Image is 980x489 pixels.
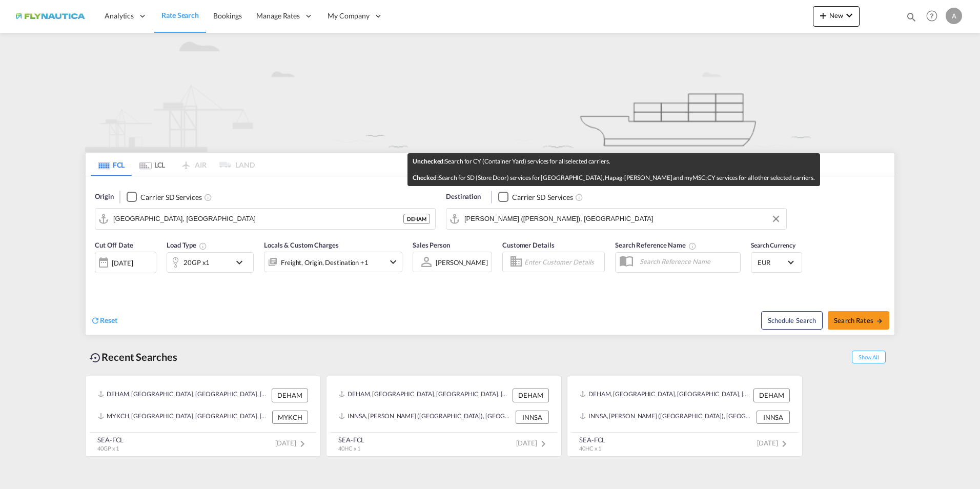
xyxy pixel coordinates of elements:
md-icon: icon-chevron-right [778,438,790,450]
md-icon: Unchecked: Search for CY (Container Yard) services for all selected carriers.Checked : Search for... [575,193,583,201]
md-checkbox: Checkbox No Ink [127,192,201,202]
input: Search by Port [464,211,781,227]
span: [DATE] [757,439,790,447]
div: MYKCH, Kuching, Sarawak, Malaysia, South East Asia, Asia Pacific [98,411,270,424]
div: Recent Searches [85,345,181,369]
md-icon: icon-chevron-down [387,256,399,268]
div: [PERSON_NAME] [436,258,488,267]
span: Bookings [213,11,242,20]
span: Show All [852,351,886,363]
md-datepicker: Select [95,272,103,286]
span: Search Rates [834,316,883,324]
div: 20GP x1icon-chevron-down [167,252,254,273]
md-select: Select Currency: € EUREuro [757,255,797,270]
div: Search for CY (Container Yard) services for all selected carriers. [413,156,815,167]
div: DEHAM, Hamburg, Germany, Western Europe, Europe [98,389,269,402]
input: Search Reference Name [635,254,740,269]
span: Search Currency [751,241,795,249]
span: Load Type [167,241,207,249]
div: A [946,8,962,24]
input: Search by Port [113,211,403,227]
div: SEA-FCL [579,435,605,444]
div: INNSA, Jawaharlal Nehru (Nhava Sheva), India, Indian Subcontinent, Asia Pacific [580,411,754,424]
div: Freight Origin Destination Factory Stuffingicon-chevron-down [264,252,402,272]
span: 40GP x 1 [97,445,119,452]
md-icon: icon-arrow-right [876,317,883,324]
md-tab-item: FCL [91,153,132,176]
span: Sales Person [413,241,450,249]
div: INNSA, Jawaharlal Nehru (Nhava Sheva), India, Indian Subcontinent, Asia Pacific [339,411,513,424]
span: Unchecked: [413,157,445,165]
div: Origin Checkbox No InkUnchecked: Search for CY (Container Yard) services for all selected carrier... [86,176,894,335]
recent-search-card: DEHAM, [GEOGRAPHIC_DATA], [GEOGRAPHIC_DATA], [GEOGRAPHIC_DATA], [GEOGRAPHIC_DATA] DEHAMMYKCH, [GE... [85,376,321,457]
span: Analytics [105,11,134,21]
md-icon: icon-refresh [91,316,100,325]
div: Help [923,7,946,26]
div: DEHAM [403,214,430,224]
md-tab-item: LCL [132,153,173,176]
div: [DATE] [95,252,156,273]
md-checkbox: Checkbox No Ink [498,192,573,202]
md-icon: Unchecked: Search for CY (Container Yard) services for all selected carriers.Checked : Search for... [204,193,212,201]
div: INNSA [757,411,790,424]
div: [DATE] [112,258,133,268]
div: icon-refreshReset [91,315,117,327]
md-icon: icon-chevron-right [537,438,549,450]
recent-search-card: DEHAM, [GEOGRAPHIC_DATA], [GEOGRAPHIC_DATA], [GEOGRAPHIC_DATA], [GEOGRAPHIC_DATA] DEHAMINNSA, [PE... [326,376,562,457]
div: DEHAM [513,389,549,402]
div: MYKCH [272,411,308,424]
div: DEHAM, Hamburg, Germany, Western Europe, Europe [580,389,751,402]
div: Search for SD (Store Door) services for [GEOGRAPHIC_DATA], Hapag-[PERSON_NAME] and myMSC; CY serv... [413,172,815,184]
md-select: Sales Person: Alina Iskaev [435,255,489,270]
md-icon: icon-chevron-down [233,256,251,269]
span: [DATE] [275,439,309,447]
md-input-container: Hamburg, DEHAM [95,209,435,229]
md-icon: icon-chevron-down [843,9,855,22]
md-icon: icon-plus 400-fg [817,9,829,22]
img: dbeec6a0202a11f0ab01a7e422f9ff92.png [15,5,85,28]
span: Search Reference Name [615,241,697,249]
span: Customer Details [502,241,554,249]
div: SEA-FCL [338,435,364,444]
div: DEHAM, Hamburg, Germany, Western Europe, Europe [339,389,510,402]
span: 40HC x 1 [338,445,360,452]
div: Freight Origin Destination Factory Stuffing [281,255,369,270]
span: Cut Off Date [95,241,133,249]
div: INNSA [516,411,549,424]
span: Help [923,7,941,25]
md-pagination-wrapper: Use the left and right arrow keys to navigate between tabs [91,153,255,176]
span: My Company [328,11,370,21]
span: Locals & Custom Charges [264,241,339,249]
span: New [817,11,855,19]
md-icon: icon-magnify [906,11,917,23]
span: Rate Search [161,11,199,19]
div: 20GP x1 [183,255,210,270]
span: 40HC x 1 [579,445,601,452]
span: EUR [758,258,786,267]
div: Carrier SD Services [512,192,573,202]
div: DEHAM [272,389,308,402]
div: Carrier SD Services [140,192,201,202]
div: DEHAM [753,389,790,402]
recent-search-card: DEHAM, [GEOGRAPHIC_DATA], [GEOGRAPHIC_DATA], [GEOGRAPHIC_DATA], [GEOGRAPHIC_DATA] DEHAMINNSA, [PE... [567,376,803,457]
span: Origin [95,192,113,202]
md-input-container: Jawaharlal Nehru (Nhava Sheva), INNSA [446,209,786,229]
span: Manage Rates [256,11,300,21]
button: icon-plus 400-fgNewicon-chevron-down [813,6,860,27]
md-icon: Select multiple loads to view rates [199,242,207,250]
div: SEA-FCL [97,435,124,444]
button: Clear Input [768,211,784,227]
span: Checked : [413,174,439,181]
button: Search Ratesicon-arrow-right [828,311,889,330]
input: Enter Customer Details [524,254,601,270]
span: Destination [446,192,481,202]
md-icon: Your search will be saved by the below given name [688,242,697,250]
span: [DATE] [516,439,549,447]
md-icon: icon-backup-restore [89,352,101,364]
span: Reset [100,316,117,324]
button: Note: By default Schedule search will only considerorigin ports, destination ports and cut off da... [761,311,823,330]
img: new-FCL.png [85,33,895,152]
div: icon-magnify [906,11,917,27]
md-icon: icon-chevron-right [296,438,309,450]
